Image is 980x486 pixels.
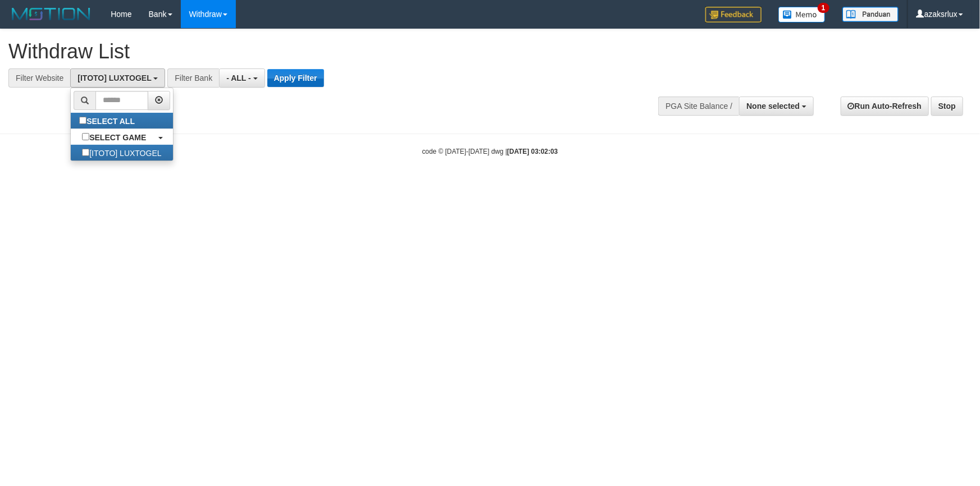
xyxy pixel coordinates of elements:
[167,68,219,88] div: Filter Bank
[226,74,251,82] span: - ALL -
[79,117,86,124] input: SELECT ALL
[841,97,929,116] a: Run Auto-Refresh
[70,68,165,88] button: [ITOTO] LUXTOGEL
[746,102,800,111] span: None selected
[931,97,963,116] a: Stop
[219,68,265,88] button: - ALL -
[507,148,558,155] strong: [DATE] 03:02:03
[82,133,89,140] input: SELECT GAME
[778,7,826,22] img: Button%20Memo.svg
[71,129,172,145] a: SELECT GAME
[842,7,899,22] img: panduan.png
[89,133,146,142] b: SELECT GAME
[71,113,146,129] label: SELECT ALL
[82,149,89,156] input: [ITOTO] LUXTOGEL
[8,40,642,63] h1: Withdraw List
[78,74,151,82] span: [ITOTO] LUXTOGEL
[739,97,814,116] button: None selected
[8,6,94,22] img: MOTION_logo.png
[658,97,739,116] div: PGA Site Balance /
[8,68,70,88] div: Filter Website
[267,69,324,87] button: Apply Filter
[422,148,558,155] small: code © [DATE]-[DATE] dwg |
[818,3,829,13] span: 1
[71,145,172,161] label: [ITOTO] LUXTOGEL
[705,7,762,22] img: Feedback.jpg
